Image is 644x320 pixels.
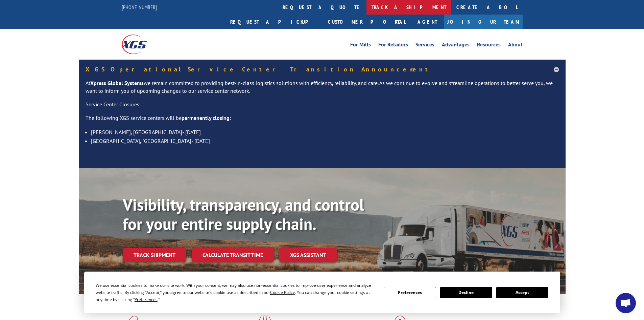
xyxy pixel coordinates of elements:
button: Decline [440,287,492,298]
a: Open chat [616,293,636,313]
li: [GEOGRAPHIC_DATA], [GEOGRAPHIC_DATA]- [DATE] [91,136,559,145]
a: [PHONE_NUMBER] [122,4,157,10]
li: [PERSON_NAME], [GEOGRAPHIC_DATA]- [DATE] [91,128,559,136]
a: Join Our Team [444,15,523,29]
span: Preferences [135,297,158,302]
div: Cookie Consent Prompt [84,272,560,313]
u: Service Center Closures: [86,101,141,108]
a: Calculate transit time [192,248,274,262]
p: The following XGS service centers will be : [86,114,559,128]
p: At we remain committed to providing best-in-class logistics solutions with efficiency, reliabilit... [86,79,559,101]
button: Preferences [384,287,436,298]
a: Request a pickup [225,15,323,29]
a: Agent [411,15,444,29]
h5: XGS Operational Service Center Transition Announcement [86,66,559,72]
a: XGS ASSISTANT [279,248,337,262]
span: Cookie Policy [270,290,295,295]
b: Visibility, transparency, and control for your entire supply chain. [123,194,364,235]
strong: permanently closing [182,114,230,121]
a: Customer Portal [323,15,411,29]
button: Accept [496,287,548,298]
a: Services [415,42,434,49]
a: Resources [477,42,501,49]
div: We use essential cookies to make our site work. With your consent, we may also use non-essential ... [96,282,376,303]
a: For Retailers [378,42,408,49]
a: About [508,42,523,49]
a: For Mills [350,42,371,49]
strong: Xpress Global Systems [90,80,144,86]
a: Advantages [442,42,470,49]
a: Track shipment [123,248,186,262]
